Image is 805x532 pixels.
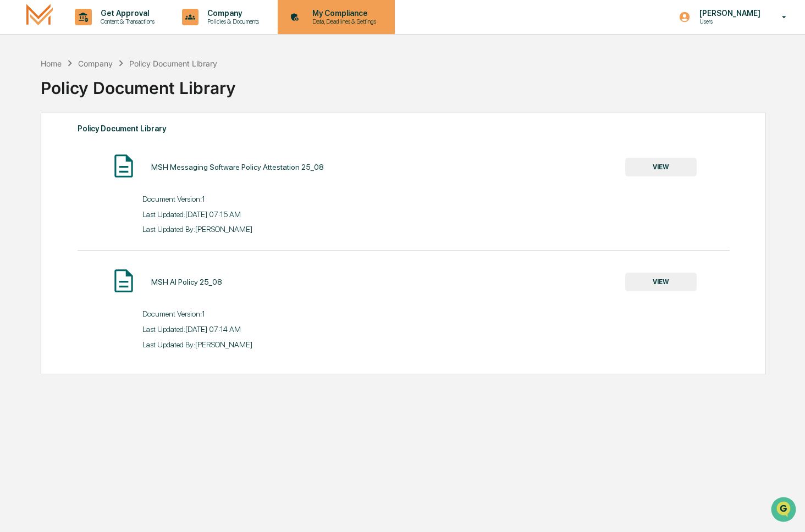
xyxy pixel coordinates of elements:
[22,159,69,170] span: Data Lookup
[142,309,403,318] div: Document Version: 1
[691,9,766,18] p: [PERSON_NAME]
[142,325,403,334] div: Last Updated: [DATE] 07:14 AM
[37,95,139,104] div: We're available if you need us!
[110,152,137,180] img: Document Icon
[92,18,160,25] p: Content & Transactions
[78,186,133,195] a: Powered byPylon
[625,273,697,291] button: VIEW
[78,121,730,136] div: Policy Document Library
[142,195,403,203] div: Document Version: 1
[37,84,180,95] div: Start new chat
[22,138,71,149] span: Preclearance
[7,134,75,154] a: 🖐️Preclearance
[11,23,200,41] p: How can we help?
[304,18,382,25] p: Data, Deadlines & Settings
[199,9,264,18] p: Company
[142,340,403,349] div: Last Updated By: [PERSON_NAME]
[199,18,264,25] p: Policies & Documents
[11,84,31,104] img: 1746055101610-c473b297-6a78-478c-a979-82029cc54cd1
[151,163,324,171] div: MSH Messaging Software Policy Attestation 25_08
[304,9,382,18] p: My Compliance
[92,9,160,18] p: Get Approval
[625,158,697,176] button: VIEW
[80,140,89,148] div: 🗄️
[26,4,53,30] img: logo
[41,59,62,68] div: Home
[151,278,222,286] div: MSH AI Policy 25_08
[11,140,20,148] div: 🖐️
[142,225,403,234] div: Last Updated By: [PERSON_NAME]
[41,69,765,98] div: Policy Document Library
[78,59,113,68] div: Company
[142,210,403,219] div: Last Updated: [DATE] 07:15 AM
[110,267,137,295] img: Document Icon
[91,138,136,149] span: Attestations
[691,18,766,25] p: Users
[75,134,141,154] a: 🗄️Attestations
[129,59,217,68] div: Policy Document Library
[7,155,74,175] a: 🔎Data Lookup
[11,160,20,169] div: 🔎
[109,186,133,195] span: Pylon
[770,496,800,525] iframe: Open customer support
[187,87,200,101] button: Start new chat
